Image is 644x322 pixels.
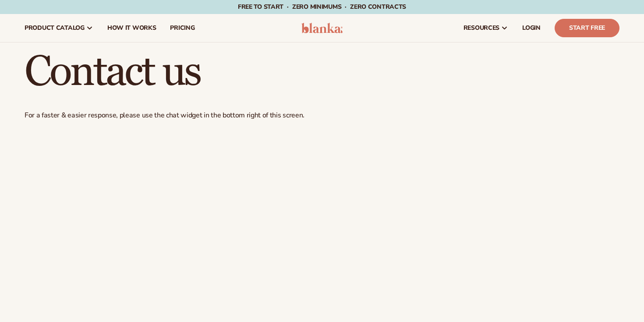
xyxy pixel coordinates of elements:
span: pricing [170,25,195,32]
span: Free to start · ZERO minimums · ZERO contracts [238,3,406,11]
h1: Contact us [25,51,619,93]
span: product catalog [25,25,85,32]
span: resources [464,25,499,32]
a: product catalog [18,14,100,42]
p: For a faster & easier response, please use the chat widget in the bottom right of this screen. [25,111,619,120]
span: LOGIN [522,25,541,32]
img: logo [301,23,343,33]
a: pricing [163,14,202,42]
span: How It Works [107,25,156,32]
a: LOGIN [515,14,548,42]
a: How It Works [100,14,163,42]
a: Start Free [555,19,619,37]
a: resources [456,14,515,42]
